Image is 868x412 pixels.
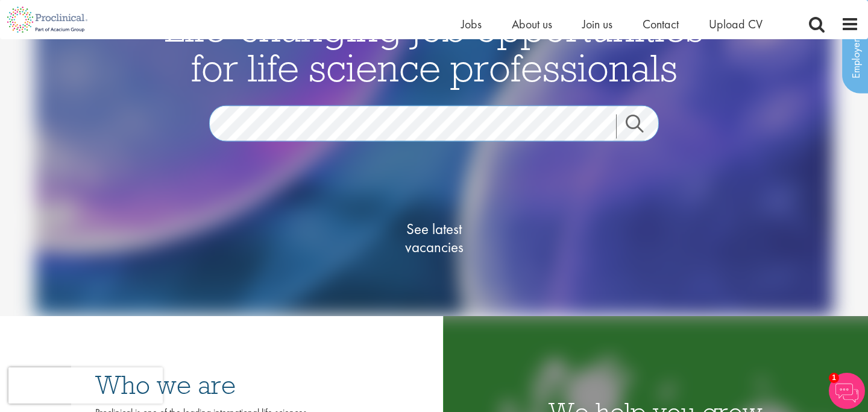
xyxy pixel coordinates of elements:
span: 1 [829,373,839,383]
a: Jobs [461,16,482,32]
h3: Who we are [95,372,330,398]
a: See latestvacancies [374,171,494,304]
a: Contact [643,16,679,32]
iframe: reCAPTCHA [8,367,163,404]
a: About us [512,16,552,32]
span: Life-changing job opportunities for life science professionals [165,3,703,91]
a: Upload CV [709,16,763,32]
span: See latest vacancies [374,220,494,256]
a: Join us [582,16,612,32]
img: Chatbot [829,373,865,409]
a: Job search submit button [616,114,668,138]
